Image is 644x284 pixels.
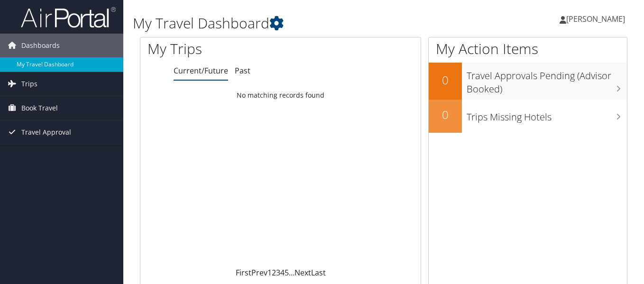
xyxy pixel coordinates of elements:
[311,267,326,278] a: Last
[467,64,627,96] h3: Travel Approvals Pending (Advisor Booked)
[21,120,71,144] span: Travel Approval
[21,34,60,57] span: Dashboards
[429,63,627,99] a: 0Travel Approvals Pending (Advisor Booked)
[429,72,462,88] h2: 0
[276,267,280,278] a: 3
[272,267,276,278] a: 2
[174,65,228,76] a: Current/Future
[236,267,251,278] a: First
[429,107,462,123] h2: 0
[147,39,297,59] h1: My Trips
[560,5,635,33] a: [PERSON_NAME]
[289,267,294,278] span: …
[133,13,467,33] h1: My Travel Dashboard
[566,14,625,24] span: [PERSON_NAME]
[251,267,267,278] a: Prev
[285,267,289,278] a: 5
[294,267,311,278] a: Next
[140,87,421,104] td: No matching records found
[280,267,285,278] a: 4
[467,106,627,124] h3: Trips Missing Hotels
[235,65,250,76] a: Past
[21,96,58,120] span: Book Travel
[429,39,627,59] h1: My Action Items
[21,6,116,28] img: airportal-logo.png
[267,267,272,278] a: 1
[429,100,627,133] a: 0Trips Missing Hotels
[21,72,37,96] span: Trips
